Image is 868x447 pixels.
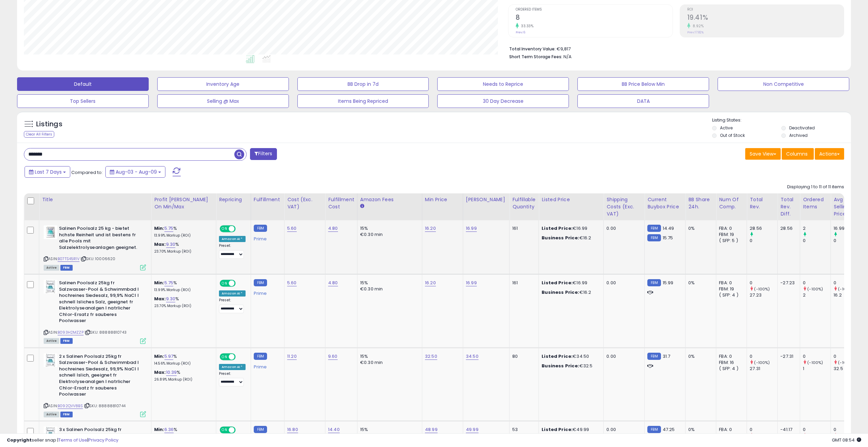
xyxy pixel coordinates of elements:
a: 34.50 [466,353,479,360]
div: Prime [254,362,279,370]
div: Amazon AI * [219,290,246,297]
small: (-100%) [838,360,854,365]
div: 27.31 [750,366,777,372]
th: The percentage added to the cost of goods (COGS) that forms the calculator for Min & Max prices. [151,193,216,220]
div: €16.2 [542,235,598,241]
button: Actions [815,148,844,160]
div: 0 [750,353,777,360]
button: 30 Day Decrease [437,94,569,108]
small: FBM [647,225,661,232]
div: €34.50 [542,353,598,360]
div: % [154,241,211,254]
div: 28.56 [750,225,777,232]
div: 28.56 [780,225,795,232]
div: 0 [834,280,861,286]
b: Listed Price: [542,280,573,286]
div: €0.30 min [360,232,417,238]
div: BB Share 24h. [688,196,713,210]
div: Amazon Fees [360,196,419,203]
span: N/A [563,53,572,60]
span: Aug-03 - Aug-09 [116,169,157,175]
div: 0 [834,427,861,433]
div: Avg Selling Price [834,196,858,218]
div: Total Rev. Diff. [780,196,797,218]
a: 16.80 [287,426,298,433]
div: Current Buybox Price [647,196,682,210]
div: FBM: 19 [719,232,741,238]
b: 2 x Salinen Poolsalz 25kg fr Salzwasser-Pool & Schwimmbad I hochreines Siedesalz, 99,9% NaCI I sc... [59,353,142,399]
span: 14.49 [663,225,674,232]
div: 0.00 [606,427,639,433]
b: Min: [154,280,164,286]
span: All listings currently available for purchase on Amazon [44,412,59,417]
a: 4.80 [328,225,338,232]
li: €9,817 [509,44,839,52]
div: €0.30 min [360,360,417,366]
div: 0.00 [606,225,639,232]
div: 2 [803,225,830,232]
span: ROI [687,8,844,12]
small: Amazon Fees. [360,203,364,209]
a: 9.60 [328,353,338,360]
div: % [154,280,211,292]
a: 10.39 [166,369,177,376]
b: Listed Price: [542,225,573,232]
a: 11.20 [287,353,297,360]
div: [PERSON_NAME] [466,196,506,203]
span: Compared to: [71,169,103,176]
div: Displaying 1 to 11 of 11 items [787,184,844,190]
small: FBM [647,234,661,241]
div: 0.00 [606,353,639,360]
h2: 19.41% [687,14,844,23]
span: 31.7 [663,353,671,360]
div: €0.30 min [360,286,417,292]
div: 0 [803,280,830,286]
div: Title [42,196,148,203]
div: 0 [803,427,830,433]
b: Min: [154,426,164,433]
p: 26.89% Markup (ROI) [154,377,211,382]
span: FBM [60,338,73,344]
div: Listed Price [542,196,601,203]
small: FBM [647,426,661,433]
div: 15% [360,280,417,286]
a: 9.30 [166,241,176,248]
h5: Listings [36,119,62,129]
div: 0 [834,238,861,244]
span: Last 7 Days [35,169,62,175]
div: 0.00 [606,280,639,286]
div: 0 [803,238,830,244]
small: (-100%) [754,286,770,292]
div: 16.99 [834,225,861,232]
div: % [154,427,211,439]
div: ( SFP: 4 ) [719,292,741,298]
span: | SKU: 88888810744 [84,403,126,409]
div: FBM: 19 [719,286,741,292]
span: All listings currently available for purchase on Amazon [44,265,59,271]
div: 0% [688,427,711,433]
div: 80 [512,353,533,360]
div: % [154,369,211,382]
small: FBM [254,353,267,360]
div: 1 [803,366,830,372]
div: Prime [254,234,279,242]
div: Preset: [219,371,246,387]
div: Fulfillable Quantity [512,196,536,210]
div: 27.23 [750,292,777,298]
button: Inventory Age [157,77,289,91]
div: seller snap | | [7,437,118,444]
div: Ordered Items [803,196,828,210]
a: B07TS45R1V [58,256,79,262]
small: (-100%) [754,360,770,365]
button: Top Sellers [17,94,149,108]
a: B093H2MZZP [58,330,84,335]
button: Items Being Repriced [297,94,429,108]
small: FBM [254,426,267,433]
p: 23.70% Markup (ROI) [154,304,211,308]
div: €32.5 [542,363,598,369]
button: Save View [745,148,781,160]
button: Columns [782,148,814,160]
div: ( SFP: 5 ) [719,238,741,244]
button: Last 7 Days [25,166,70,178]
div: FBA: 0 [719,225,741,232]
